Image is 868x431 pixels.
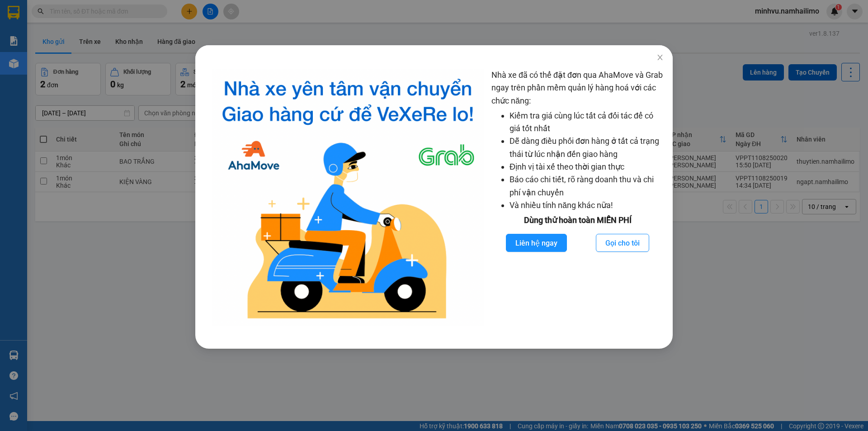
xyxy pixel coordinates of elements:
[491,69,664,326] div: Nhà xe đã có thể đặt đơn qua AhaMove và Grab ngay trên phần mềm quản lý hàng hoá với các chức năng:
[605,237,640,249] span: Gọi cho tôi
[596,234,649,252] button: Gọi cho tôi
[515,237,557,249] span: Liên hệ ngay
[506,234,567,252] button: Liên hệ ngay
[509,135,664,161] li: Dễ dàng điều phối đơn hàng ở tất cả trạng thái từ lúc nhận đến giao hàng
[212,69,484,326] img: logo
[509,161,664,173] li: Định vị tài xế theo thời gian thực
[647,45,673,71] button: Close
[509,109,664,135] li: Kiểm tra giá cùng lúc tất cả đối tác để có giá tốt nhất
[509,199,664,212] li: Và nhiều tính năng khác nữa!
[491,214,664,227] div: Dùng thử hoàn toàn MIỄN PHÍ
[509,173,664,199] li: Báo cáo chi tiết, rõ ràng doanh thu và chi phí vận chuyển
[656,54,664,61] span: close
